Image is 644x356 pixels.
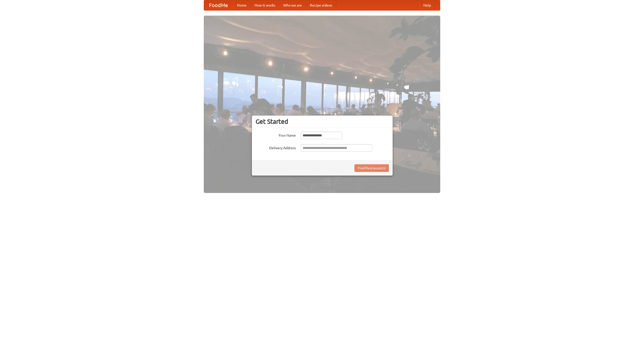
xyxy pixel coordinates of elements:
a: Recipe videos [306,0,336,10]
a: Home [233,0,251,10]
label: Delivery Address [256,144,296,150]
a: Help [419,0,435,10]
a: FoodMe [204,0,233,10]
a: How it works [251,0,279,10]
label: Your Name [256,132,296,138]
h3: Get Started [256,118,389,125]
a: Who we are [279,0,306,10]
button: Find Restaurants! [354,164,389,172]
